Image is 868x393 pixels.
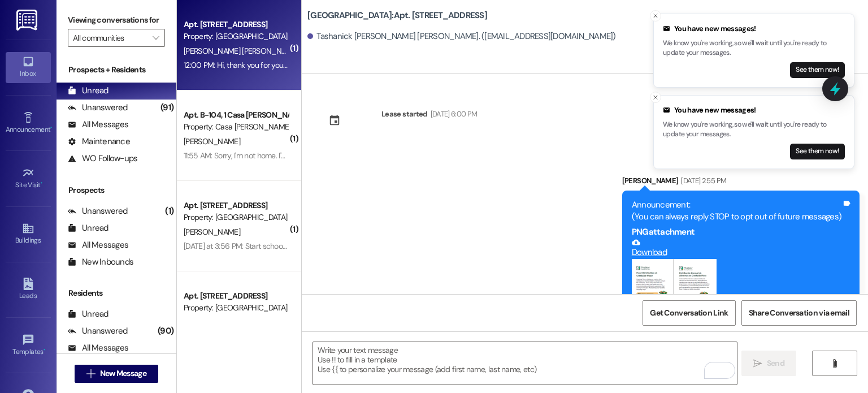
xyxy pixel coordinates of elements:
div: All Messages [68,239,128,251]
div: You have new messages! [663,23,845,34]
button: See them now! [790,62,845,78]
i:  [86,369,95,378]
a: Site Visit • [6,163,51,194]
span: • [44,346,45,354]
div: Property: [GEOGRAPHIC_DATA] [184,302,288,314]
div: 12:00 PM: Hi, thank you for your message. Our team will get back to you [DATE] during regular off... [184,60,527,70]
div: Residents [57,287,176,299]
div: New Inbounds [68,256,133,268]
div: Announcement: (You can always reply STOP to opt out of future messages) [632,199,841,223]
div: [DATE] 2:55 PM [678,175,726,187]
textarea: To enrich screen reader interactions, please activate Accessibility in Grammarly extension settings [313,342,736,385]
span: • [41,179,42,187]
div: Unanswered [68,325,128,337]
span: Get Conversation Link [650,307,728,319]
div: Property: [GEOGRAPHIC_DATA] [184,211,288,223]
div: Apt. [STREET_ADDRESS] [184,200,288,211]
div: All Messages [68,342,128,354]
button: Get Conversation Link [643,300,735,326]
div: Tashanick [PERSON_NAME] [PERSON_NAME]. ([EMAIL_ADDRESS][DOMAIN_NAME]) [307,31,616,42]
div: [PERSON_NAME] [622,175,860,191]
button: Close toast [650,10,661,21]
div: You have new messages! [663,105,845,116]
b: PNG attachment [632,226,695,237]
div: Prospects + Residents [57,64,176,76]
button: Close toast [650,92,661,103]
button: See them now! [790,144,845,159]
span: [PERSON_NAME] [PERSON_NAME] [184,46,298,56]
span: Share Conversation via email [749,307,849,319]
i:  [153,33,159,42]
b: [GEOGRAPHIC_DATA]: Apt. [STREET_ADDRESS] [307,10,487,21]
div: Maintenance [68,136,130,148]
a: Templates • [6,330,51,361]
div: [DATE] 6:00 PM [428,108,478,120]
i:  [753,359,762,368]
div: (90) [155,322,176,340]
a: Inbox [6,52,51,83]
div: Prospects [57,184,176,196]
div: All Messages [68,119,128,131]
div: 11:55 AM: Sorry, I'm not home. I'm on business. [184,150,329,161]
a: Download [632,238,841,258]
a: Leads [6,274,51,305]
div: Unread [68,85,108,97]
span: Send [767,357,784,369]
button: Share Conversation via email [741,300,857,326]
div: Apt. [STREET_ADDRESS] [184,19,288,31]
input: All communities [73,29,147,47]
div: Unread [68,222,108,234]
span: • [50,124,52,132]
div: Unread [68,308,108,320]
p: We know you're working, so we'll wait until you're ready to update your messages. [663,38,845,58]
div: (1) [162,202,176,220]
div: Property: [GEOGRAPHIC_DATA] [184,31,288,42]
div: Unanswered [68,102,128,114]
div: Lease started [381,108,428,120]
p: We know you're working, so we'll wait until you're ready to update your messages. [663,120,845,140]
a: Buildings [6,219,51,249]
div: Apt. B-104, 1 Casa [PERSON_NAME] [184,109,288,121]
button: Send [741,351,796,376]
span: [PERSON_NAME] [184,227,240,237]
div: Property: Casa [PERSON_NAME] [184,121,288,133]
i:  [830,359,839,368]
button: Zoom image [632,259,717,321]
button: New Message [75,365,158,383]
label: Viewing conversations for [68,11,165,29]
div: WO Follow-ups [68,153,137,165]
div: Unanswered [68,205,128,217]
div: (91) [158,99,176,116]
div: Apt. [STREET_ADDRESS] [184,290,288,302]
span: [PERSON_NAME] [184,136,240,146]
div: [DATE] at 3:56 PM: Start school at 7:20 gets out at 2:40 [184,241,363,251]
img: ResiDesk Logo [16,10,40,31]
span: New Message [100,368,146,379]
